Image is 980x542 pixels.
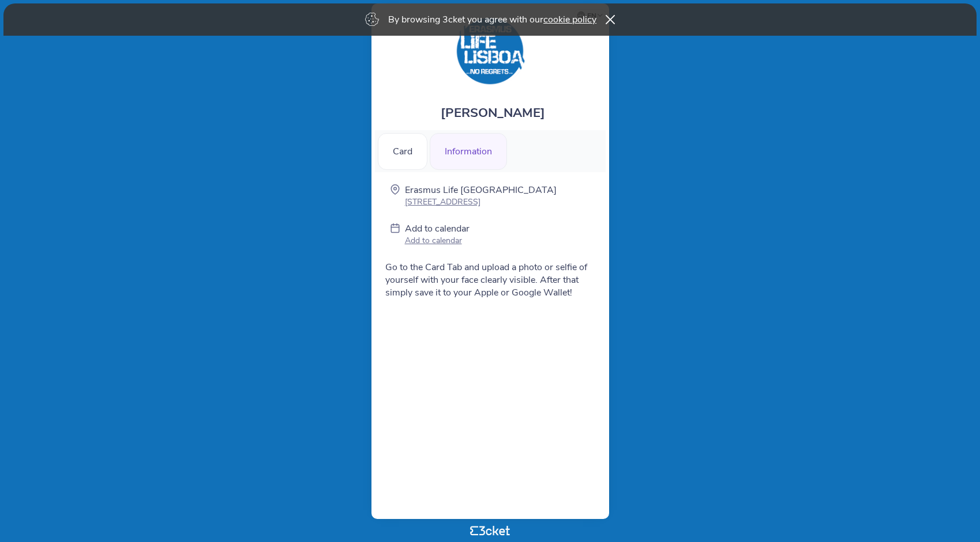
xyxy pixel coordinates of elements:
p: By browsing 3cket you agree with our [388,13,596,26]
p: [STREET_ADDRESS] [405,196,557,207]
a: cookie policy [543,13,596,26]
a: Erasmus Life [GEOGRAPHIC_DATA] [STREET_ADDRESS] [405,184,557,207]
img: Erasmus Life Lisboa Card 2025 [454,15,526,87]
span: Go to the Card Tab and upload a photo or selfie of yourself with your face clearly visible. After... [385,261,587,299]
a: Add to calendar Add to calendar [405,222,470,248]
div: Card [378,133,427,170]
a: Card [378,144,427,157]
a: Information [430,144,507,157]
p: Add to calendar [405,222,470,235]
span: [PERSON_NAME] [441,104,545,122]
div: Information [430,133,507,170]
p: Erasmus Life [GEOGRAPHIC_DATA] [405,184,557,196]
p: Add to calendar [405,235,470,246]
